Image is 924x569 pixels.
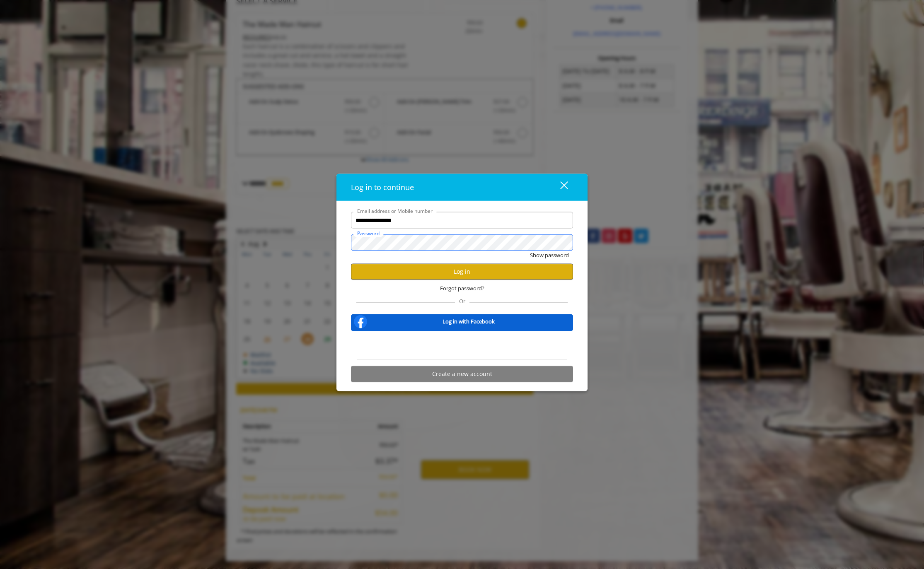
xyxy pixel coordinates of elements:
input: Password [351,234,573,251]
label: Email address or Mobile number [353,207,437,215]
span: Or [455,297,469,304]
input: Email address or Mobile number [351,212,573,229]
button: Show password [530,251,569,260]
iframe: Sign in with Google Button [420,336,504,354]
span: Log in to continue [351,182,414,192]
label: Password [353,229,384,237]
span: Forgot password? [440,284,484,292]
div: close dialog [551,181,567,193]
button: Create a new account [351,366,573,382]
img: facebook-logo [352,313,369,330]
b: Log in with Facebook [443,317,495,326]
button: Log in [351,263,573,280]
button: close dialog [545,178,573,195]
